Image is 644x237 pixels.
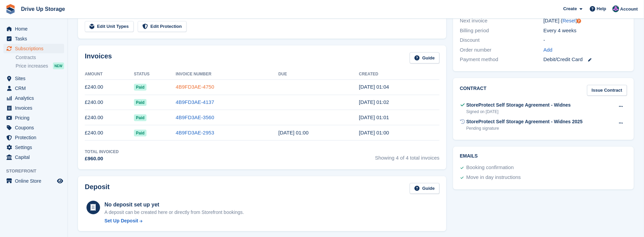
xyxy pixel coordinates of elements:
a: Issue Contract [587,85,627,96]
div: Move in day instructions [466,174,521,182]
span: Price increases [16,63,48,69]
a: Reset [563,18,576,23]
th: Amount [85,69,134,80]
span: Showing 4 of 4 total invoices [375,149,440,163]
div: Order number [460,46,543,54]
div: Payment method [460,56,543,63]
span: Coupons [15,123,56,132]
span: Protection [15,133,56,142]
div: Booking confirmation [466,164,514,172]
div: Billing period [460,27,543,35]
div: Discount [460,36,543,44]
td: £240.00 [85,125,134,141]
a: menu [3,74,64,83]
a: Price increases NEW [16,62,64,70]
a: menu [3,113,64,123]
time: 2025-06-30 00:00:26 UTC [359,130,389,135]
span: Paid [134,99,147,106]
a: Add [544,46,553,54]
span: Storefront [6,168,67,175]
a: Edit Protection [138,21,187,32]
a: menu [3,123,64,132]
td: £240.00 [85,95,134,110]
a: menu [3,24,64,34]
time: 2025-09-22 00:04:20 UTC [359,84,389,90]
span: Account [620,6,638,13]
a: Set Up Deposit [104,217,244,224]
div: Every 4 weeks [544,27,627,35]
div: £960.00 [85,155,119,163]
a: Drive Up Storage [18,3,68,15]
a: 4B9FD3AE-4750 [176,84,214,90]
span: Analytics [15,93,56,103]
a: menu [3,34,64,43]
span: Paid [134,130,147,136]
div: Next invoice [460,17,543,25]
a: 4B9FD3AE-2953 [176,130,214,135]
div: NEW [53,62,64,69]
img: stora-icon-8386f47178a22dfd0bd8f6a31ec36ba5ce8667c1dd55bd0f319d3a0aa187defe.svg [5,4,16,14]
a: Edit Unit Types [85,21,134,32]
span: Subscriptions [15,44,56,53]
span: Settings [15,143,56,152]
div: Set Up Deposit [104,217,138,224]
span: Home [15,24,56,34]
img: Andy [612,5,619,12]
span: Paid [134,84,147,91]
div: No deposit set up yet [104,201,244,209]
a: 4B9FD3AE-4137 [176,99,214,105]
h2: Invoices [85,52,112,63]
a: 4B9FD3AE-3560 [176,114,214,120]
a: menu [3,44,64,53]
span: Paid [134,114,147,121]
a: menu [3,133,64,142]
div: StoreProtect Self Storage Agreement - Widnes 2025 [466,118,583,125]
span: Invoices [15,103,56,113]
div: - [544,36,627,44]
td: £240.00 [85,110,134,125]
span: CRM [15,84,56,93]
a: Guide [410,183,440,194]
th: Due [278,69,359,80]
time: 2025-08-25 00:02:15 UTC [359,99,389,105]
span: Create [563,5,577,12]
h2: Emails [460,153,627,159]
th: Status [134,69,176,80]
a: Guide [410,52,440,63]
a: menu [3,103,64,113]
a: menu [3,84,64,93]
span: Capital [15,152,56,162]
h2: Deposit [85,183,110,194]
div: StoreProtect Self Storage Agreement - Widnes [466,102,571,109]
a: Contracts [16,54,64,61]
div: Signed on [DATE] [466,109,571,115]
span: Tasks [15,34,56,43]
div: Debit/Credit Card [544,56,627,63]
a: menu [3,152,64,162]
span: Online Store [15,176,56,186]
span: Pricing [15,113,56,123]
span: Help [597,5,606,12]
a: menu [3,143,64,152]
div: [DATE] ( ) [544,17,627,25]
time: 2025-07-28 00:01:54 UTC [359,114,389,120]
a: Preview store [56,177,64,185]
a: menu [3,176,64,186]
th: Created [359,69,440,80]
h2: Contract [460,85,487,96]
div: Tooltip anchor [576,18,582,24]
td: £240.00 [85,79,134,95]
th: Invoice Number [176,69,278,80]
span: Sites [15,74,56,83]
a: menu [3,93,64,103]
div: Total Invoiced [85,149,119,155]
div: Pending signature [466,125,583,131]
p: A deposit can be created here or directly from Storefront bookings. [104,209,244,216]
time: 2025-07-01 00:00:00 UTC [278,130,309,135]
